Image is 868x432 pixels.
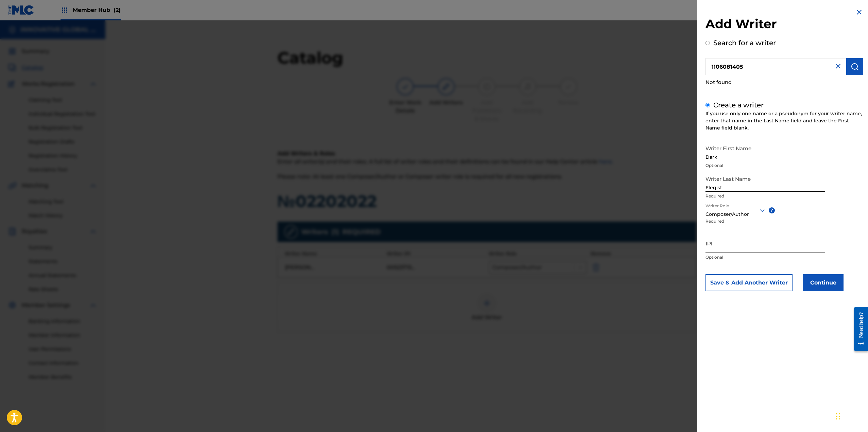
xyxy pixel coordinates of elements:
img: Search Works [851,63,859,71]
label: Search for a writer [713,39,776,47]
button: Save & Add Another Writer [705,274,793,291]
img: MLC Logo [8,5,34,15]
img: close [834,62,842,70]
p: Required [705,218,729,234]
button: Continue [803,274,844,291]
iframe: Resource Center [849,301,868,356]
span: ? [769,207,775,213]
label: Create a writer [713,101,764,109]
p: Optional [705,254,825,260]
span: Member Hub [73,6,121,14]
p: Required [705,193,825,199]
div: If you use only one name or a pseudonym for your writer name, enter that name in the Last Name fi... [705,110,863,132]
img: Top Rightsholders [61,6,69,14]
div: Drag [836,406,840,427]
div: Not found [705,75,863,90]
iframe: Chat Widget [834,399,868,432]
p: Optional [705,162,825,169]
span: (2) [114,7,121,13]
input: Search writer's name or IPI Number [705,58,846,75]
h2: Add Writer [705,16,863,34]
